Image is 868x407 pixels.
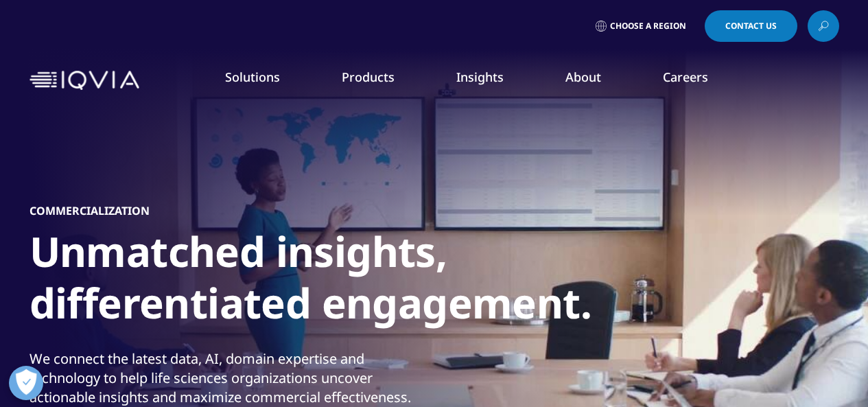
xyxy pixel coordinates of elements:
span: Choose a Region [610,21,686,32]
nav: Primary [145,48,839,113]
a: Contact Us [705,10,797,42]
h1: Unmatched insights, differentiated engagement. [30,226,544,337]
h5: Commercialization [30,204,150,218]
a: About [565,69,601,85]
button: Open Preferences [9,366,43,400]
div: We connect the latest data, AI, domain expertise and technology to help life sciences organizatio... [30,349,431,407]
img: IQVIA Healthcare Information Technology and Pharma Clinical Research Company [30,71,139,91]
span: Contact Us [725,22,777,30]
a: Solutions [225,69,280,85]
a: Careers [663,69,708,85]
a: Insights [456,69,504,85]
a: Products [342,69,395,85]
